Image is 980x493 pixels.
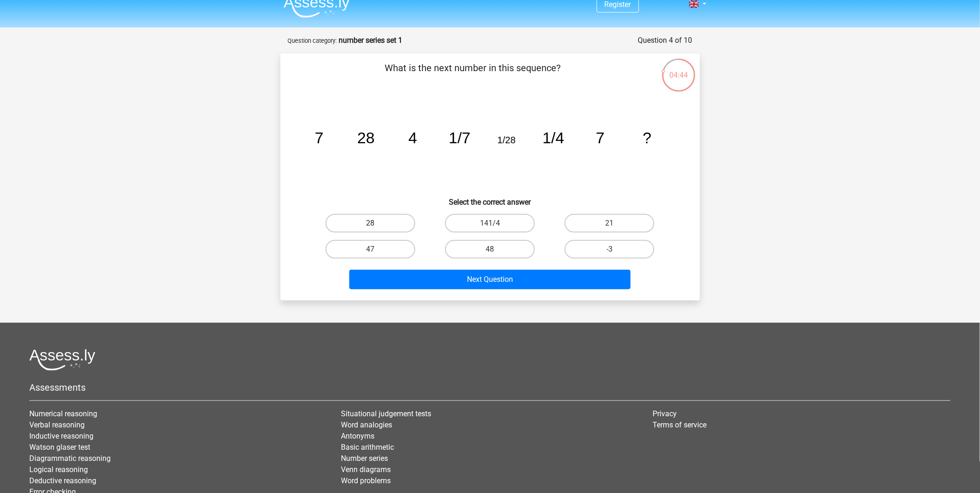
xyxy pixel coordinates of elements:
[341,420,392,429] a: Word analogies
[653,420,707,429] a: Terms of service
[565,240,654,259] label: -3
[661,58,696,81] div: 04:44
[445,240,535,259] label: 48
[341,454,388,463] a: Number series
[314,129,323,147] tspan: 7
[445,214,535,233] label: 141/4
[497,135,515,145] tspan: 1/28
[653,409,677,418] a: Privacy
[288,37,337,44] small: Question category:
[638,35,693,46] div: Question 4 of 10
[326,240,415,259] label: 47
[29,349,95,371] img: Assessly logo
[29,409,97,418] a: Numerical reasoning
[29,382,951,393] h5: Assessments
[408,129,417,147] tspan: 4
[339,36,403,45] strong: number series set 1
[29,420,85,429] a: Verbal reasoning
[341,409,431,418] a: Situational judgement tests
[542,129,564,147] tspan: 1/4
[326,214,415,233] label: 28
[341,443,394,452] a: Basic arithmetic
[29,454,111,463] a: Diagrammatic reasoning
[357,129,374,147] tspan: 28
[29,476,96,485] a: Deductive reasoning
[596,129,605,147] tspan: 7
[341,465,391,474] a: Venn diagrams
[349,270,631,289] button: Next Question
[29,443,90,452] a: Watson glaser test
[341,432,374,440] a: Antonyms
[449,129,471,147] tspan: 1/7
[29,465,88,474] a: Logical reasoning
[643,129,652,147] tspan: ?
[295,61,650,89] p: What is the next number in this sequence?
[29,432,93,440] a: Inductive reasoning
[341,476,391,485] a: Word problems
[295,190,685,207] h6: Select the correct answer
[565,214,654,233] label: 21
